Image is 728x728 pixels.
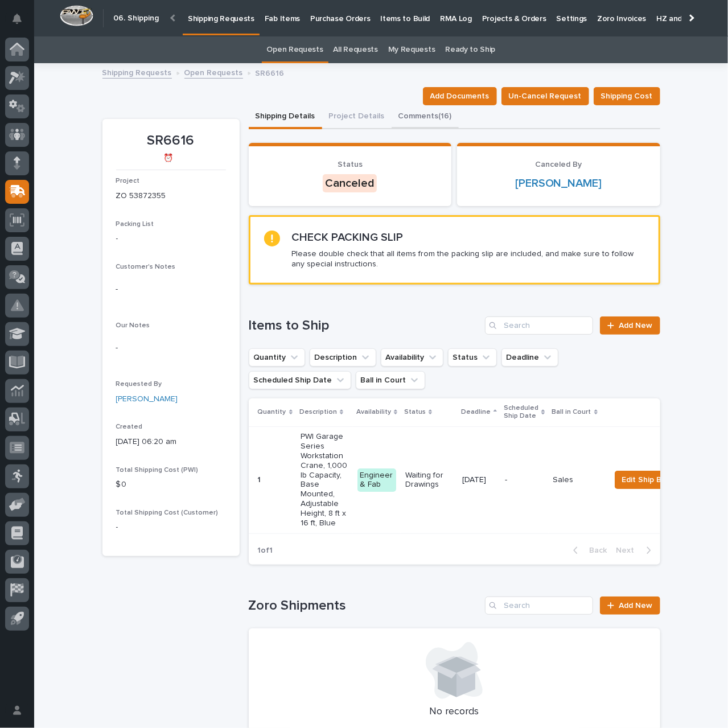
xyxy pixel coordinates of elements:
[616,545,641,556] span: Next
[501,87,589,105] button: Un-Cancel Request
[381,348,443,367] button: Availability
[116,221,154,228] span: Packing List
[430,89,490,103] span: Add Documents
[116,154,221,163] p: ⏰
[392,105,459,129] button: Comments (16)
[338,161,363,168] span: Status
[601,89,653,103] span: Shipping Cost
[116,283,226,295] p: -
[501,348,558,367] button: Deadline
[249,537,282,565] p: 1 of 1
[356,371,425,389] button: Ball in Court
[448,348,497,367] button: Status
[116,233,226,245] p: -
[619,322,653,330] span: Add New
[600,316,660,335] a: Add New
[485,597,593,615] input: Search
[116,264,176,270] span: Customer's Notes
[116,521,226,533] p: -
[258,473,264,485] p: 1
[249,348,305,367] button: Quantity
[113,14,159,23] h2: 06. Shipping
[116,479,226,491] p: $ 0
[116,509,219,516] span: Total Shipping Cost (Customer)
[249,318,481,334] h1: Items to Ship
[505,475,544,485] p: -
[116,322,150,329] span: Our Notes
[102,65,172,79] a: Shipping Requests
[249,371,351,389] button: Scheduled Ship Date
[116,133,226,149] p: SR6616
[116,342,226,354] p: -
[60,5,93,26] img: Workspace Logo
[388,36,435,63] a: My Requests
[291,249,644,269] p: Please double check that all items from the packing slip are included, and make sure to follow an...
[14,14,29,32] div: Notifications
[583,545,607,556] span: Back
[535,161,582,168] span: Canceled By
[291,231,403,244] h2: CHECK PACKING SLIP
[334,36,378,63] a: All Requests
[423,87,497,105] button: Add Documents
[552,406,591,418] p: Ball in Court
[116,423,143,430] span: Created
[249,426,692,533] tr: 11 PWI Garage Series Workstation Crane, 1,000 lb Capacity, Base Mounted, Adjustable Height, 8 ft ...
[258,406,286,418] p: Quantity
[249,598,481,614] h1: Zoro Shipments
[515,176,602,190] a: [PERSON_NAME]
[461,406,491,418] p: Deadline
[184,65,243,79] a: Open Requests
[356,406,391,418] p: Availability
[485,316,593,335] input: Search
[615,471,673,489] button: Edit Ship By
[600,597,660,615] a: Add New
[116,393,178,405] a: [PERSON_NAME]
[310,348,376,367] button: Description
[612,545,660,556] button: Next
[262,706,647,718] p: No records
[116,190,226,202] p: ZO 53872355
[619,602,653,610] span: Add New
[267,36,323,63] a: Open Requests
[116,381,162,388] span: Requested By
[553,475,601,485] p: Sales
[323,174,377,192] div: Canceled
[357,468,396,492] div: Engineer & Fab
[116,436,226,448] p: [DATE] 06:20 am
[622,473,666,487] span: Edit Ship By
[299,406,337,418] p: Description
[564,545,612,556] button: Back
[504,402,538,423] p: Scheduled Ship Date
[462,475,496,485] p: [DATE]
[116,178,140,184] span: Project
[256,66,285,79] p: SR6616
[322,105,392,129] button: Project Details
[5,7,29,31] button: Notifications
[405,471,453,490] p: Waiting for Drawings
[594,87,660,105] button: Shipping Cost
[509,89,582,103] span: Un-Cancel Request
[249,105,322,129] button: Shipping Details
[404,406,426,418] p: Status
[116,467,199,474] span: Total Shipping Cost (PWI)
[301,432,348,528] p: PWI Garage Series Workstation Crane, 1,000 lb Capacity, Base Mounted, Adjustable Height, 8 ft x 1...
[445,36,495,63] a: Ready to Ship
